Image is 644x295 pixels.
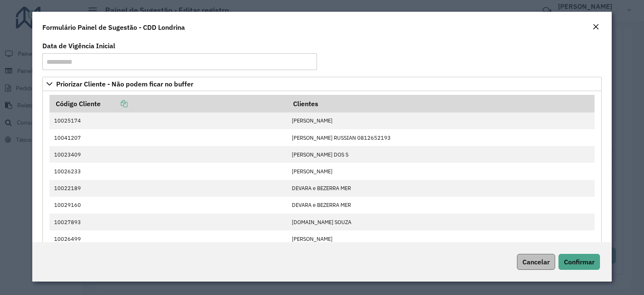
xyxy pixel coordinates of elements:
a: Copiar [101,99,127,108]
td: 10027893 [49,214,287,230]
td: 10023409 [49,146,287,163]
td: DEVARA e BEZERRA MER [287,180,594,197]
label: Data de Vigência Inicial [42,41,115,51]
td: 10029160 [49,197,287,214]
td: 10026499 [49,230,287,247]
td: [PERSON_NAME] [287,230,594,247]
a: Priorizar Cliente - Não podem ficar no buffer [42,77,602,91]
td: 10026233 [49,163,287,180]
em: Fechar [592,23,599,30]
button: Cancelar [517,254,555,270]
td: [PERSON_NAME] RUSSIAN 0812652193 [287,129,594,146]
th: Código Cliente [49,95,287,112]
button: Close [590,22,602,33]
td: [DOMAIN_NAME] SOUZA [287,214,594,230]
td: [PERSON_NAME] [287,163,594,180]
td: [PERSON_NAME] [287,112,594,129]
th: Clientes [287,95,594,112]
span: Cancelar [522,258,550,266]
td: 10022189 [49,180,287,197]
td: DEVARA e BEZERRA MER [287,197,594,214]
button: Confirmar [558,254,600,270]
td: 10025174 [49,112,287,129]
td: 10041207 [49,129,287,146]
span: Priorizar Cliente - Não podem ficar no buffer [56,81,193,87]
span: Confirmar [564,258,595,266]
h4: Formulário Painel de Sugestão - CDD Londrina [42,22,185,32]
td: [PERSON_NAME] DOS S [287,146,594,163]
